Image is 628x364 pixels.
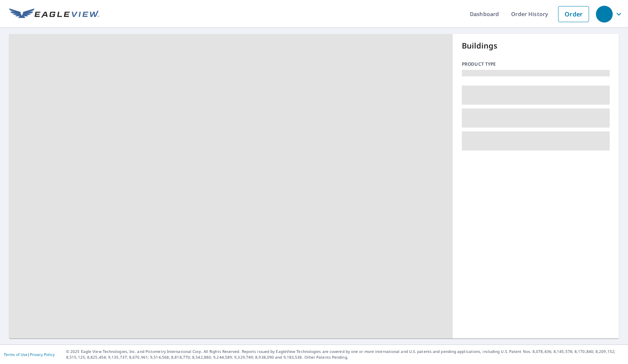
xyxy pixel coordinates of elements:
p: Product type [462,61,610,68]
a: Order [558,6,589,22]
img: EV Logo [9,8,99,20]
p: | [4,352,55,357]
p: © 2025 Eagle View Technologies, Inc. and Pictometry International Corp. All Rights Reserved. Repo... [66,349,624,360]
p: Buildings [462,40,610,52]
a: Privacy Policy [30,352,55,357]
a: Terms of Use [4,352,28,357]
